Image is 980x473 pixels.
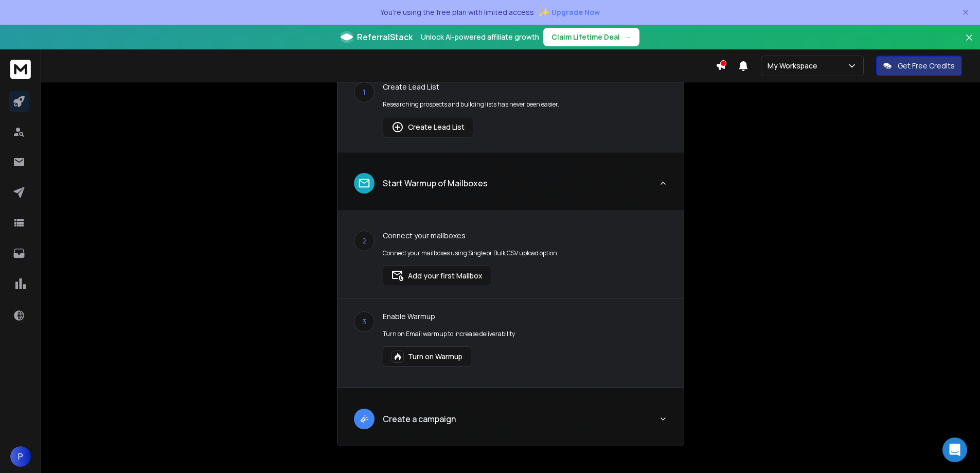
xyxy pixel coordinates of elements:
[538,5,549,20] span: ✨
[383,346,471,367] button: Turn on Warmup
[380,7,534,17] p: You're using the free plan with limited access
[383,231,557,241] p: Connect your mailboxes
[383,311,515,322] p: Enable Warmup
[391,121,404,133] img: lead
[10,446,31,467] button: P
[357,31,413,43] span: ReferralStack
[383,330,515,338] p: Turn on Email warmup to increase deliverability
[543,28,639,46] button: Claim Lifetime Deal→
[421,32,539,42] p: Unlock AI-powered affiliate growth
[383,82,667,92] p: Create Lead List
[354,311,375,332] div: 3
[942,437,967,462] div: Open Intercom Messenger
[383,100,667,109] p: Researching prospects and building lists has never been easier.
[337,165,684,210] button: leadStart Warmup of Mailboxes
[383,266,491,286] button: Add your first Mailbox
[383,117,473,137] button: Create Lead List
[963,31,976,56] button: Close banner
[551,7,600,17] span: Upgrade Now
[383,413,456,425] p: Create a campaign
[358,177,371,190] img: lead
[358,412,371,425] img: lead
[337,210,684,388] div: leadStart Warmup of Mailboxes
[876,56,962,76] button: Get Free Credits
[383,249,557,257] p: Connect your mailboxes using Single or Bulk CSV upload option
[337,67,684,152] div: leadImport to Lead list
[383,177,488,189] p: Start Warmup of Mailboxes
[768,61,822,71] p: My Workspace
[354,231,375,251] div: 2
[624,32,631,42] span: →
[538,2,600,23] button: ✨Upgrade Now
[898,61,955,71] p: Get Free Credits
[354,82,375,102] div: 1
[337,400,684,446] button: leadCreate a campaign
